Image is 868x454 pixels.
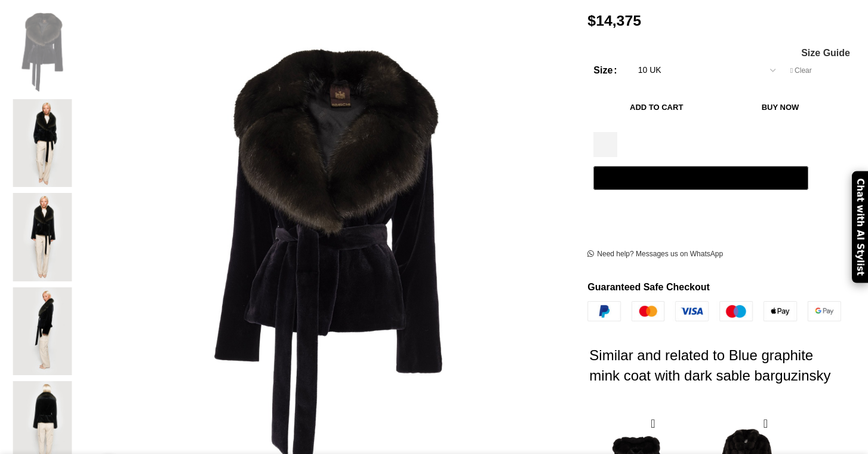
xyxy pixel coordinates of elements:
[589,321,843,409] h2: Similar and related to Blue graphite mink coat with dark sable barguzinsky
[593,63,617,78] label: Size
[587,301,841,321] img: guaranteed-safe-checkout-bordered.j
[6,5,79,93] img: Coveti
[587,282,710,292] strong: Guaranteed Safe Checkout
[6,193,79,281] img: mink fur
[6,287,79,375] img: Blue graphite mink coat with dark sable barguzinsky - Image 4
[801,48,850,58] span: Size Guide
[645,416,660,431] a: Quick view
[6,99,79,187] img: Blue Mink fur Coats
[587,13,641,29] bdi: 14,375
[591,197,811,225] iframe: Secure express checkout frame
[758,416,773,431] a: Quick view
[587,250,723,259] a: Need help? Messages us on WhatsApp
[593,166,808,190] button: Pay with GPay
[593,95,719,120] button: Add to cart
[790,66,812,76] a: Clear options
[725,95,835,120] button: Buy now
[801,48,850,58] a: Size Guide
[587,13,596,29] span: $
